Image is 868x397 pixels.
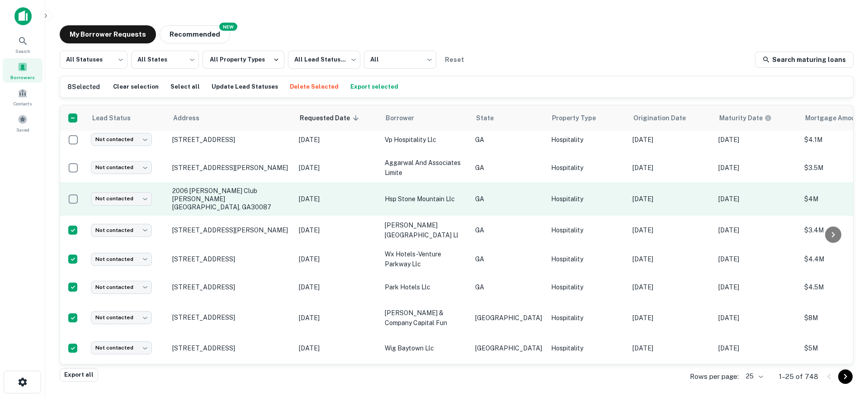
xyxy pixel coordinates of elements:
[475,135,542,145] p: GA
[10,74,35,81] span: Borrowers
[172,187,290,212] p: 2006 [PERSON_NAME] Club [PERSON_NAME][GEOGRAPHIC_DATA], GA30087
[288,80,341,94] button: Delete Selected
[60,25,156,43] button: My Borrower Requests
[551,135,623,145] p: Hospitality
[475,343,542,353] p: [GEOGRAPHIC_DATA]
[475,194,542,204] p: GA
[628,105,714,131] th: Origination Date
[551,163,623,173] p: Hospitality
[3,58,42,83] a: Borrowers
[475,225,542,235] p: GA
[209,80,280,94] button: Update Lead Statuses
[632,343,709,353] p: [DATE]
[823,296,868,339] iframe: Chat Widget
[551,343,623,353] p: Hospitality
[160,25,230,43] button: Recommended
[91,224,152,237] div: Not contacted
[168,105,294,131] th: Address
[299,313,376,323] p: [DATE]
[91,161,152,174] div: Not contacted
[719,113,763,123] h6: Maturity Date
[690,371,739,382] p: Rows per page:
[172,255,290,263] p: [STREET_ADDRESS]
[60,48,127,71] div: All Statuses
[172,313,290,321] p: [STREET_ADDRESS]
[3,85,42,109] a: Contacts
[131,48,199,71] div: All States
[386,113,426,123] span: Borrower
[718,313,795,323] p: [DATE]
[632,135,709,145] p: [DATE]
[551,254,623,264] p: Hospitality
[547,105,628,131] th: Property Type
[172,226,290,234] p: [STREET_ADDRESS][PERSON_NAME]
[718,135,795,145] p: [DATE]
[92,113,142,123] span: Lead Status
[633,113,698,123] span: Origination Date
[385,194,466,204] p: hsp stone mountain llc
[632,313,709,323] p: [DATE]
[300,113,362,123] span: Requested Date
[632,254,709,264] p: [DATE]
[364,48,436,71] div: All
[91,311,152,324] div: Not contacted
[172,344,290,352] p: [STREET_ADDRESS]
[385,343,466,353] p: wig baytown llc
[299,135,376,145] p: [DATE]
[348,80,401,94] button: Export selected
[632,163,709,173] p: [DATE]
[299,194,376,204] p: [DATE]
[67,82,100,92] h6: 8 Selected
[551,313,623,323] p: Hospitality
[385,282,466,292] p: park hotels llc
[714,105,800,131] th: Maturity dates displayed may be estimated. Please contact the lender for the most accurate maturi...
[203,51,284,69] button: All Property Types
[632,225,709,235] p: [DATE]
[385,249,466,269] p: wx hotels-venture parkway llc
[718,163,795,173] p: [DATE]
[172,283,290,291] p: [STREET_ADDRESS]
[718,194,795,204] p: [DATE]
[380,105,471,131] th: Borrower
[385,220,466,240] p: [PERSON_NAME][GEOGRAPHIC_DATA] ll
[551,225,623,235] p: Hospitality
[632,194,709,204] p: [DATE]
[91,133,152,146] div: Not contacted
[719,113,772,123] div: Maturity dates displayed may be estimated. Please contact the lender for the most accurate maturi...
[299,254,376,264] p: [DATE]
[475,313,542,323] p: [GEOGRAPHIC_DATA]
[755,52,854,68] a: Search maturing loans
[475,282,542,292] p: GA
[385,135,466,145] p: vp hospitality llc
[91,281,152,294] div: Not contacted
[440,51,469,69] button: Reset
[3,32,42,57] a: Search
[299,225,376,235] p: [DATE]
[475,254,542,264] p: GA
[168,80,202,94] button: Select all
[718,343,795,353] p: [DATE]
[718,225,795,235] p: [DATE]
[91,341,152,354] div: Not contacted
[91,253,152,266] div: Not contacted
[172,164,290,172] p: [STREET_ADDRESS][PERSON_NAME]
[14,7,32,25] img: capitalize-icon.png
[86,105,168,131] th: Lead Status
[111,80,161,94] button: Clear selection
[60,368,98,382] button: Export all
[14,100,32,107] span: Contacts
[173,113,211,123] span: Address
[294,105,380,131] th: Requested Date
[288,48,360,71] div: All Lead Statuses
[299,343,376,353] p: [DATE]
[91,192,152,205] div: Not contacted
[3,111,42,135] a: Saved
[719,113,783,123] span: Maturity dates displayed may be estimated. Please contact the lender for the most accurate maturi...
[551,282,623,292] p: Hospitality
[742,370,764,383] div: 25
